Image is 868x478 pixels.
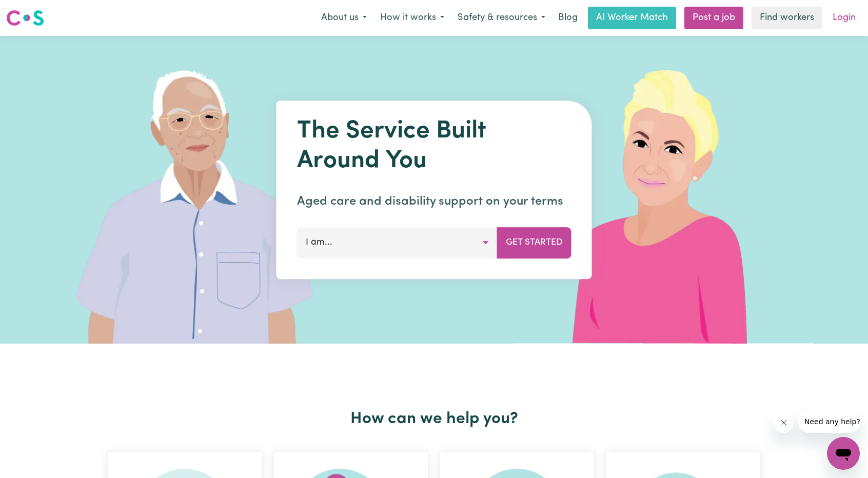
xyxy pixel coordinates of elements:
a: Find workers [752,7,822,29]
a: Careseekers logo [6,6,44,30]
button: Get Started [497,227,571,258]
p: Aged care and disability support on your terms [297,192,571,211]
img: Careseekers logo [6,9,44,27]
h1: The Service Built Around You [297,117,571,176]
button: Safety & resources [451,7,552,29]
button: About us [314,7,373,29]
span: Need any help? [6,7,62,15]
h2: How can we help you? [102,409,766,429]
button: I am... [297,227,498,258]
a: Post a job [684,7,743,29]
iframe: Message from company [798,410,860,433]
a: Login [826,7,862,29]
a: Blog [552,7,584,29]
iframe: Button to launch messaging window [827,437,860,470]
iframe: Close message [774,412,794,433]
a: AI Worker Match [588,7,676,29]
button: How it works [373,7,451,29]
